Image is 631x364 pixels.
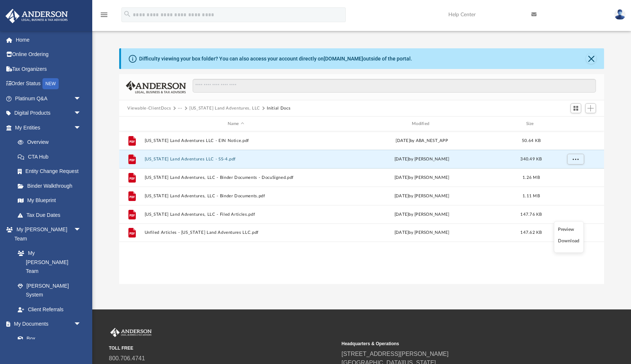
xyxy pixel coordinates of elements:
button: [US_STATE] Land Adventures, LLC - Binder Documents.pdf [145,194,327,198]
div: by [PERSON_NAME] [331,174,513,181]
button: [US_STATE] Land Adventures LLC - SS-4.pdf [145,157,327,162]
span: 1.11 MB [523,194,540,198]
div: Difficulty viewing your box folder? You can also access your account directly on outside of the p... [139,55,412,63]
div: id [549,121,601,127]
span: 1.26 MB [523,176,540,180]
div: NEW [42,78,59,89]
a: [STREET_ADDRESS][PERSON_NAME] [342,351,449,357]
div: [DATE] by ABA_NEST_APP [331,138,513,144]
button: Viewable-ClientDocs [127,105,171,112]
span: 50.64 KB [522,139,541,143]
a: Order StatusNEW [5,76,92,91]
a: My Entitiesarrow_drop_down [5,120,92,135]
span: 147.76 KB [520,212,542,216]
a: CTA Hub [10,149,92,164]
a: Tax Organizers [5,62,92,76]
a: Entity Change Request [10,164,92,179]
a: Home [5,32,92,47]
button: Initial Docs [267,105,290,112]
div: Modified [330,121,513,127]
a: Online Ordering [5,47,92,62]
button: Unfiled Articles - [US_STATE] Land Adventures LLC.pdf [145,230,327,235]
button: Close [586,53,596,64]
span: arrow_drop_down [74,106,89,121]
img: Anderson Advisors Platinum Portal [109,328,153,337]
span: arrow_drop_down [74,91,89,106]
a: 800.706.4741 [109,355,145,361]
a: [DOMAIN_NAME] [324,56,363,62]
ul: More options [554,221,584,253]
span: 147.62 KB [520,230,542,235]
a: My [PERSON_NAME] Teamarrow_drop_down [5,222,89,246]
i: menu [100,10,108,19]
a: My [PERSON_NAME] Team [10,246,85,279]
small: Headquarters & Operations [342,340,569,347]
div: [DATE] by [PERSON_NAME] [331,211,513,218]
span: [DATE] [394,176,409,180]
button: More options [567,154,584,165]
div: id [123,121,141,127]
div: [DATE] by [PERSON_NAME] [331,193,513,200]
div: grid [119,131,604,284]
a: menu [100,14,108,19]
small: TOLL FREE [109,345,337,351]
img: User Pic [614,9,625,20]
a: Platinum Q&Aarrow_drop_down [5,91,92,106]
div: [DATE] by [PERSON_NAME] [331,229,513,236]
div: Name [144,121,327,127]
a: Binder Walkthrough [10,178,92,193]
li: Download [558,237,579,245]
button: Add [585,103,596,114]
a: Digital Productsarrow_drop_down [5,106,92,121]
button: ··· [178,105,183,112]
div: Size [517,121,546,127]
span: arrow_drop_down [74,120,89,135]
a: Overview [10,135,92,150]
a: Client Referrals [10,302,89,317]
a: Box [10,331,85,346]
i: search [123,10,131,18]
button: [US_STATE] Land Adventures, LLC - Binder Documents - DocuSigned.pdf [145,175,327,180]
button: [US_STATE] Land Adventures, LLC - Filed Articles.pdf [145,212,327,217]
span: arrow_drop_down [74,222,89,238]
a: Tax Due Dates [10,208,92,222]
button: Switch to Grid View [570,103,582,114]
button: [US_STATE] Land Adventures, LLC [189,105,260,112]
a: My Documentsarrow_drop_down [5,317,89,332]
button: [US_STATE] Land Adventures LLC - EIN Notice.pdf [145,138,327,143]
li: Preview [558,225,579,233]
div: [DATE] by [PERSON_NAME] [331,156,513,163]
a: [PERSON_NAME] System [10,278,89,302]
img: Anderson Advisors Platinum Portal [3,9,70,23]
input: Search files and folders [193,79,596,93]
a: My Blueprint [10,193,89,208]
span: arrow_drop_down [74,317,89,332]
span: 340.49 KB [520,157,542,161]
